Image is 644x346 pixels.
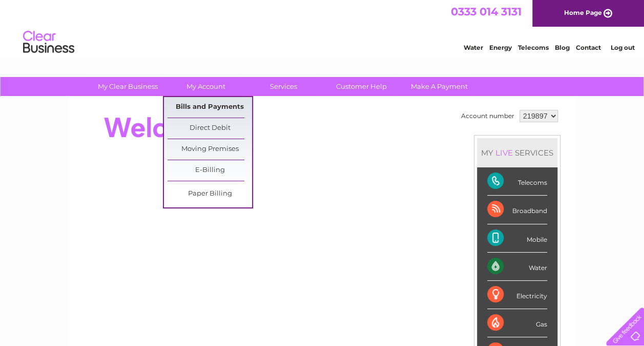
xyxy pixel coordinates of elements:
[493,148,515,158] div: LIVE
[168,160,252,181] a: E-Billing
[168,97,252,118] a: Bills and Payments
[397,77,482,96] a: Make A Payment
[86,77,170,96] a: My Clear Business
[518,44,549,51] a: Telecoms
[487,281,547,309] div: Electricity
[80,6,565,50] div: Clear Business is a trading name of Verastar Limited (registered in [GEOGRAPHIC_DATA] No. 3667643...
[487,253,547,281] div: Water
[576,44,601,51] a: Contact
[459,107,517,125] td: Account number
[464,44,483,51] a: Water
[163,77,248,96] a: My Account
[451,5,522,18] a: 0333 014 3131
[487,224,547,253] div: Mobile
[168,184,252,204] a: Paper Billing
[487,309,547,337] div: Gas
[241,77,326,96] a: Services
[487,196,547,224] div: Broadband
[477,138,557,167] div: MY SERVICES
[23,27,75,58] img: logo.png
[487,167,547,196] div: Telecoms
[489,44,512,51] a: Energy
[610,44,634,51] a: Log out
[319,77,404,96] a: Customer Help
[168,139,252,160] a: Moving Premises
[168,118,252,139] a: Direct Debit
[555,44,570,51] a: Blog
